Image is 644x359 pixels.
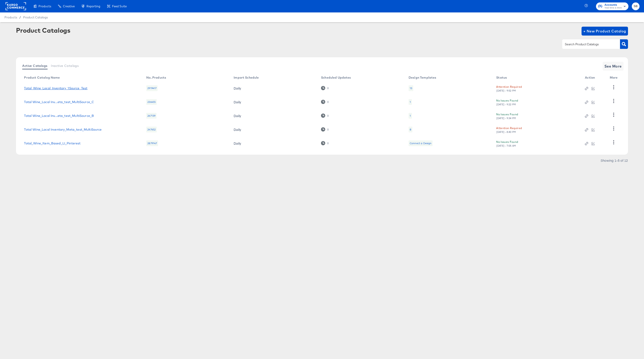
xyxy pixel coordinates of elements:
div: 0 [321,127,329,132]
div: 1 [410,114,411,118]
span: SB [634,4,638,9]
a: Total Wine_Local Inventory_Meta_test_MultiSource [24,128,102,131]
a: Total_Wine_Local_Inventory_1Source_Test [24,86,87,90]
div: Attention Required [496,126,522,130]
span: Creative [63,4,75,8]
div: Product Catalogs [16,27,70,34]
span: Products [4,16,17,19]
th: Status [493,74,581,81]
div: Attention Required [496,84,522,89]
a: Total Wine_Local Inv...eta_test_MultiSource_C [24,100,94,104]
div: Showing 1–5 of 12 [600,159,628,162]
div: Connect a Design [409,140,433,146]
input: Search Product Catalogs [564,42,611,47]
div: 0 [321,141,329,145]
span: + New Product Catalog [583,28,626,34]
button: Attention Required[DATE] - 8:40 PM [496,126,522,134]
div: Import Schedule [234,76,259,79]
div: 0 [321,100,329,104]
div: 0 [321,86,329,90]
button: + New Product Catalog [582,27,628,36]
span: Total Wine & More [604,6,622,10]
div: 267139 [146,113,156,119]
button: Attention Required[DATE] - 9:52 PM [496,84,522,92]
div: 8 [409,127,412,132]
a: Product Catalogs [23,16,48,19]
div: 0 [327,142,329,145]
div: 0 [321,114,329,118]
td: Daily [230,123,317,136]
div: 13 [409,85,413,91]
div: 8 [410,128,411,131]
span: / [17,16,23,19]
div: 1 [409,99,412,105]
div: Connect a Design [410,142,431,145]
div: 247652 [146,127,157,132]
button: AccountsTotal Wine & More [596,2,628,10]
td: Daily [230,81,317,95]
span: Reporting [86,4,100,8]
div: [DATE] - 9:52 PM [496,89,516,92]
td: Daily [230,95,317,109]
div: 0 [327,114,329,117]
div: 13 [410,86,412,90]
button: See More [603,62,624,71]
div: 2919417 [146,85,158,91]
button: SB [632,2,640,10]
div: 2879147 [146,140,158,146]
span: Active Catalogs [22,64,47,68]
span: Inactive Catalogs [51,64,79,68]
div: 0 [327,100,329,104]
th: More [606,74,623,81]
div: Scheduled Updates [321,76,351,79]
span: Feed Suite [112,4,127,8]
div: 0 [327,87,329,90]
span: See More [604,63,622,69]
div: No. Products [146,76,166,79]
td: Daily [230,109,317,123]
td: Daily [230,136,317,150]
div: 1 [410,100,411,104]
div: Product Catalog Name [24,76,60,79]
div: [DATE] - 8:40 PM [496,130,516,134]
a: Total_Wine_Item_Based_LI_Pinterest [24,142,80,145]
div: Design Templates [409,76,436,79]
div: 1 [409,113,412,119]
div: 0 [327,128,329,131]
span: Accounts [604,3,622,7]
span: Products [38,4,51,8]
div: 236455 [146,99,157,105]
a: Total Wine_Local Inv...eta_test_MultiSource_B [24,114,94,118]
th: Action [581,74,606,81]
